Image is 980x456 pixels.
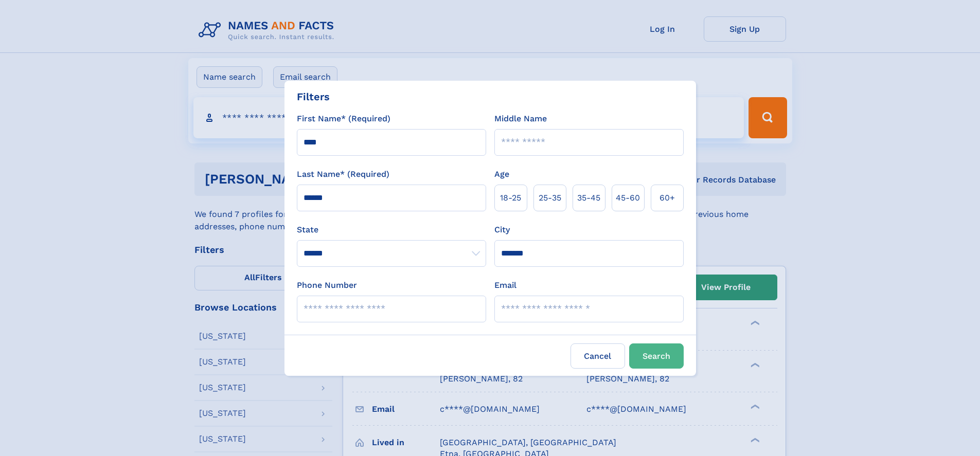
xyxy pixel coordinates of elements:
label: City [494,224,510,236]
span: 45‑60 [616,192,640,204]
label: Phone Number [297,279,357,291]
span: 60+ [660,192,675,204]
span: 25‑35 [539,192,561,204]
div: Filters [297,89,330,104]
label: State [297,224,486,236]
label: Last Name* (Required) [297,168,389,180]
span: 18‑25 [500,192,521,204]
label: Email [494,279,516,291]
label: Cancel [571,343,625,369]
span: 35‑45 [577,192,600,204]
label: Age [494,168,509,180]
button: Search [629,343,684,369]
label: Middle Name [494,113,547,125]
label: First Name* (Required) [297,113,390,125]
